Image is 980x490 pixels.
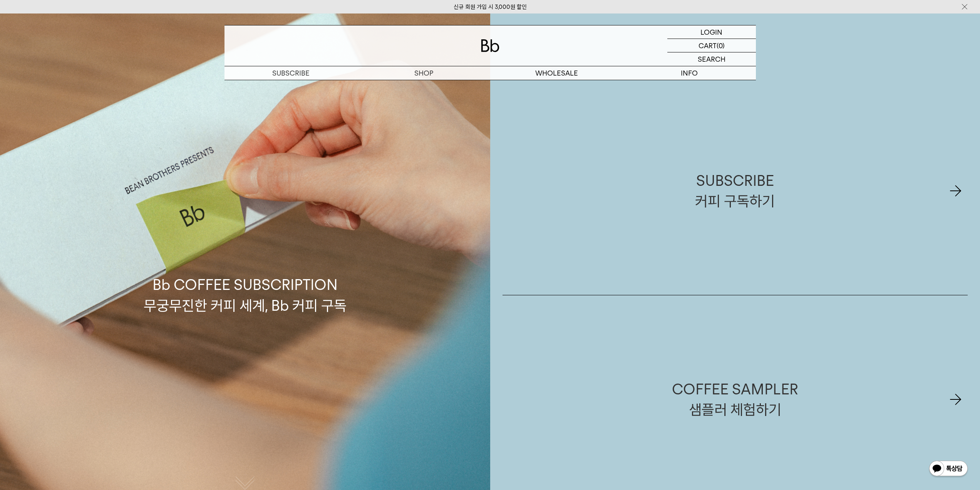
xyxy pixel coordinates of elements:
[357,66,490,80] a: SHOP
[928,460,968,478] img: 카카오톡 채널 1:1 채팅 버튼
[699,39,717,52] p: CART
[490,66,623,80] p: WHOLESALE
[700,25,722,39] p: LOGIN
[144,201,347,315] p: Bb COFFEE SUBSCRIPTION 무궁무진한 커피 세계, Bb 커피 구독
[695,170,775,211] div: SUBSCRIBE 커피 구독하기
[698,52,725,66] p: SEARCH
[623,66,756,80] p: INFO
[672,379,798,420] div: COFFEE SAMPLER 샘플러 체험하기
[224,66,357,80] a: SUBSCRIBE
[454,3,527,10] a: 신규 회원 가입 시 3,000원 할인
[717,39,725,52] p: (0)
[667,39,756,52] a: CART (0)
[667,25,756,39] a: LOGIN
[481,39,499,52] img: 로고
[503,87,968,295] a: SUBSCRIBE커피 구독하기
